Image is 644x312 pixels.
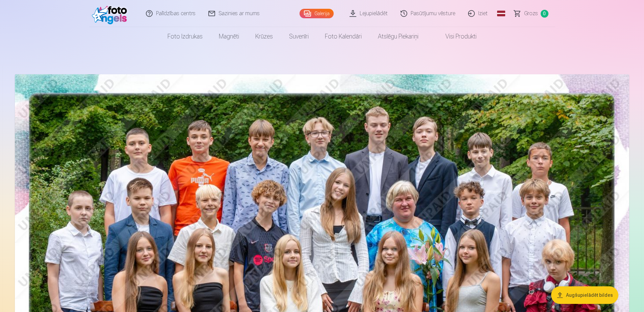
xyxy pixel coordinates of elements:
[427,27,485,46] a: Visi produkti
[300,9,334,18] a: Galerija
[159,27,211,46] a: Foto izdrukas
[211,27,247,46] a: Magnēti
[317,27,370,46] a: Foto kalendāri
[551,286,618,304] button: Augšupielādēt bildes
[524,9,538,18] span: Grozs
[541,10,548,18] span: 0
[370,27,427,46] a: Atslēgu piekariņi
[92,3,131,24] img: /fa3
[247,27,281,46] a: Krūzes
[281,27,317,46] a: Suvenīri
